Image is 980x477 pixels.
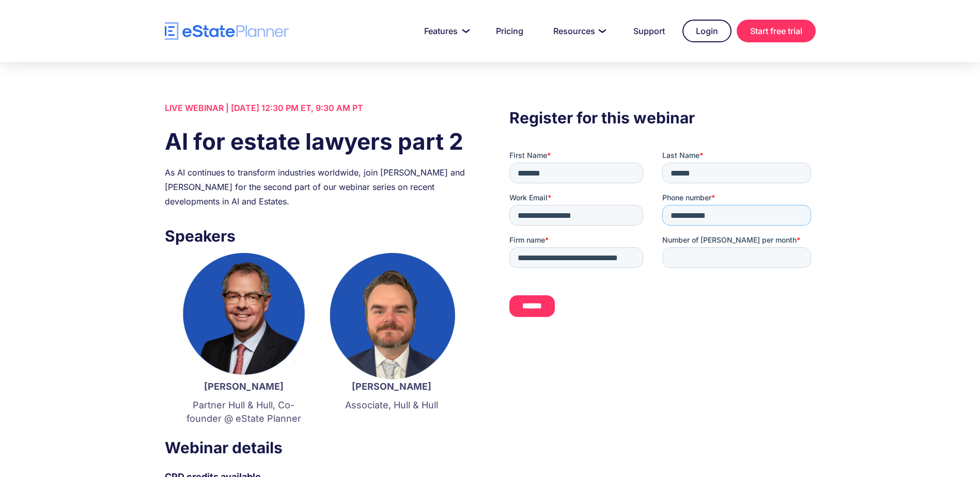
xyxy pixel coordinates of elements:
a: home [165,22,289,40]
strong: [PERSON_NAME] [204,381,284,392]
h3: Speakers [165,224,471,248]
a: Login [682,20,732,42]
a: Pricing [484,21,536,41]
iframe: Form 0 [509,150,815,326]
a: Resources [541,21,616,41]
div: As AI continues to transform industries worldwide, join [PERSON_NAME] and [PERSON_NAME] for the s... [165,165,471,209]
h3: Register for this webinar [509,106,815,130]
p: Partner Hull & Hull, Co-founder @ eState Planner [180,399,307,425]
a: Features [412,21,478,41]
strong: [PERSON_NAME] [352,381,431,392]
a: Support [621,21,677,41]
a: Start free trial [737,20,816,42]
div: LIVE WEBINAR | [DATE] 12:30 PM ET, 9:30 AM PT [165,101,471,115]
p: Associate, Hull & Hull [328,399,455,412]
h3: Webinar details [165,436,471,459]
h1: AI for estate lawyers part 2 [165,125,471,157]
